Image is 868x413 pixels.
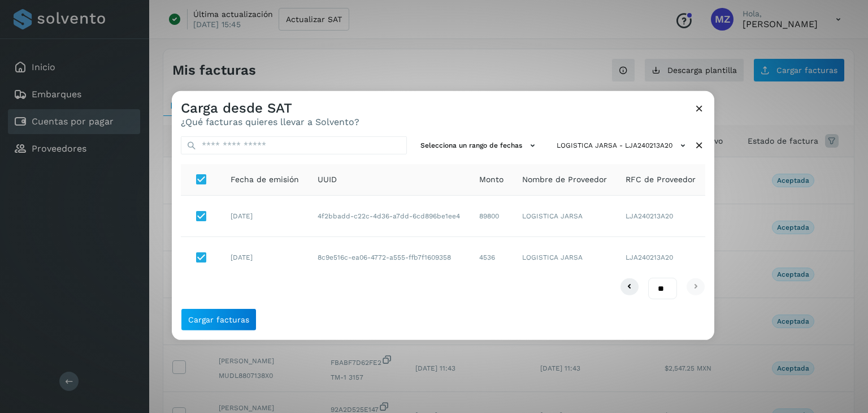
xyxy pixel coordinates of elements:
[470,196,513,237] td: 89800
[231,174,299,186] span: Fecha de emisión
[181,308,257,331] button: Cargar facturas
[470,237,513,278] td: 4536
[617,196,705,237] td: LJA240213A20
[222,237,309,278] td: [DATE]
[513,196,617,237] td: LOGISTICA JARSA
[309,237,470,278] td: 8c9e516c-ea06-4772-a555-ffb7f1609358
[626,174,696,186] span: RFC de Proveedor
[479,174,504,186] span: Monto
[522,174,607,186] span: Nombre de Proveedor
[318,174,337,186] span: UUID
[617,237,705,278] td: LJA240213A20
[181,100,359,117] h3: Carga desde SAT
[513,237,617,278] td: LOGISTICA JARSA
[188,316,249,324] span: Cargar facturas
[552,136,693,155] button: LOGISTICA JARSA - LJA240213A20
[181,117,359,127] p: ¿Qué facturas quieres llevar a Solvento?
[222,196,309,237] td: [DATE]
[309,196,470,237] td: 4f2bbadd-c22c-4d36-a7dd-6cd896be1ee4
[416,136,543,155] button: Selecciona un rango de fechas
